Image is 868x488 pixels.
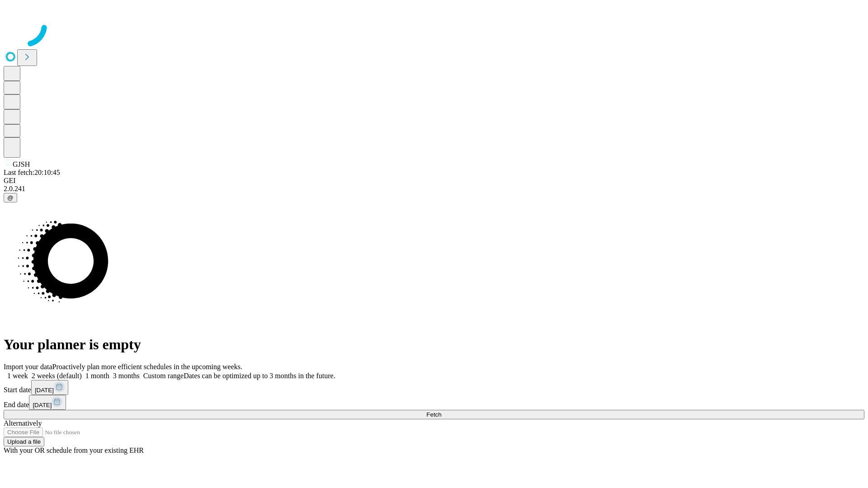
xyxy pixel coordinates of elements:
[4,193,17,202] button: @
[31,380,68,395] button: [DATE]
[29,395,66,410] button: [DATE]
[113,372,140,380] span: 3 months
[4,169,60,176] span: Last fetch: 20:10:45
[35,387,54,394] span: [DATE]
[4,419,42,427] span: Alternatively
[4,336,864,353] h1: Your planner is empty
[4,363,52,371] span: Import your data
[4,395,864,410] div: End date
[7,372,28,380] span: 1 week
[4,185,864,193] div: 2.0.241
[4,410,864,419] button: Fetch
[85,372,109,380] span: 1 month
[184,372,335,380] span: Dates can be optimized up to 3 months in the future.
[4,437,44,446] button: Upload a file
[4,446,144,454] span: With your OR schedule from your existing EHR
[4,177,864,185] div: GEI
[13,160,30,168] span: GJSH
[7,194,14,201] span: @
[143,372,184,380] span: Custom range
[33,402,52,408] span: [DATE]
[52,363,242,371] span: Proactively plan more efficient schedules in the upcoming weeks.
[426,411,441,418] span: Fetch
[4,380,864,395] div: Start date
[32,372,82,380] span: 2 weeks (default)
